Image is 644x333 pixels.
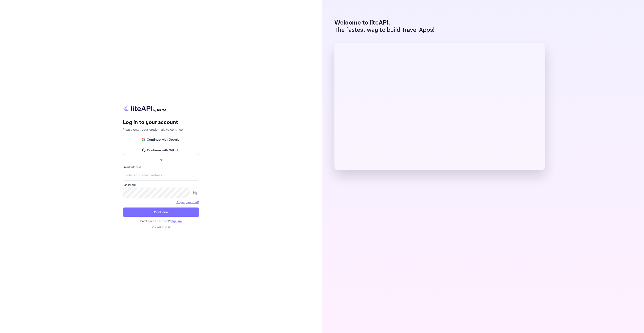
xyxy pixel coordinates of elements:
p: Welcome to liteAPI. [334,19,435,26]
a: Sign up [171,219,182,223]
img: liteapi [123,104,167,112]
p: or [160,158,162,162]
label: Email address [123,165,199,169]
a: Forget password? [177,201,199,204]
button: Continue with GitHub [123,146,199,155]
button: toggle password visibility [191,189,199,197]
button: Continue [123,208,199,217]
p: Please enter your credentials to continue [123,127,199,132]
p: Don't have an account? [123,219,199,223]
p: © 2025 Nuitee [123,225,199,229]
h4: Log in to your account [123,119,199,126]
p: The fastest way to build Travel Apps! [334,26,435,34]
label: Password [123,183,199,187]
button: Continue with Google [123,135,199,144]
img: liteAPI Dashboard Preview [334,43,545,170]
input: Enter your email address [123,170,199,180]
a: Forget password? [177,200,199,204]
